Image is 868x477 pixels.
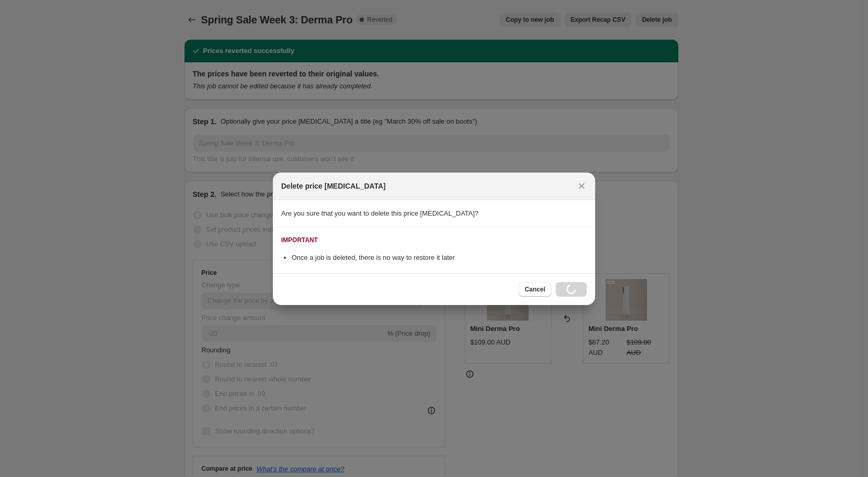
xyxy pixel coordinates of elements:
[281,181,386,191] h2: Delete price [MEDICAL_DATA]
[574,179,589,193] button: Close
[519,282,551,297] button: Cancel
[525,285,545,294] span: Cancel
[281,236,318,244] div: IMPORTANT
[281,209,479,217] span: Are you sure that you want to delete this price [MEDICAL_DATA]?
[292,253,587,263] li: Once a job is deleted, there is no way to restore it later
